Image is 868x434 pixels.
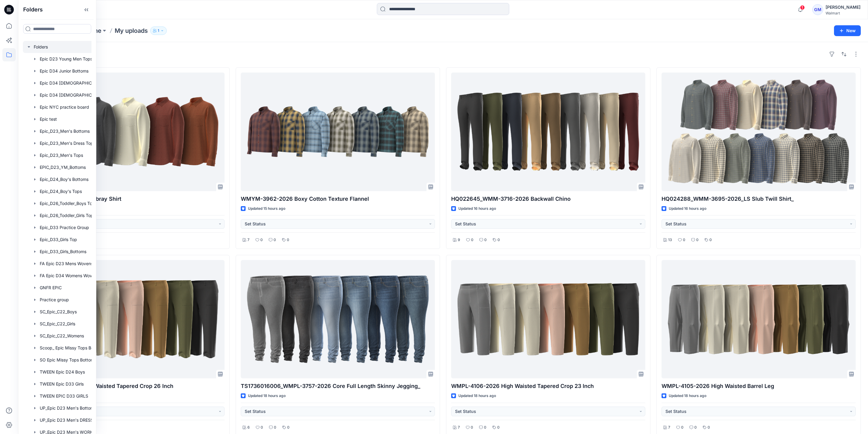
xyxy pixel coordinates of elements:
p: 0 [260,237,263,243]
p: Updated 16 hours ago [458,206,496,212]
p: HQ022645_WMM-3716-2026 Backwall Chino [451,195,645,203]
p: 0 [287,424,290,431]
p: 0 [261,424,263,431]
p: 0 [497,424,500,431]
p: 0 [694,424,697,431]
p: 0 [709,237,712,243]
p: WMPL-4106-2026 High Waisted Tapered Crop 26 Inch [30,382,225,390]
p: Updated 18 hours ago [248,393,286,399]
div: Walmart [826,11,860,15]
button: 1 [150,26,167,35]
p: 7 [458,424,460,431]
p: 0 [696,237,699,243]
p: 9 [458,237,460,243]
a: WMYM-3962-2026 Boxy Cotton Texture Flannel [241,73,435,191]
p: WMYM-3962-2026 Boxy Cotton Texture Flannel [241,195,435,203]
p: 0 [287,237,289,243]
p: TS1736016006_WMPL-3757-2026 Core Full Length Skinny Jegging_ [241,382,435,390]
p: 0 [274,424,276,431]
span: 1 [800,5,805,10]
p: Updated 16 hours ago [669,206,706,212]
div: GM [812,4,823,15]
a: WMPL-4106-2026 High Waisted Tapered Crop 23 Inch [451,260,645,379]
p: 0 [484,237,487,243]
p: My uploads [115,26,148,35]
a: WMPL-4105-2026 High Waisted Barrel Leg [662,260,856,379]
p: Updated 15 hours ago [248,206,285,212]
div: [PERSON_NAME] [826,4,860,11]
p: WMPL-4105-2026 High Waisted Barrel Leg [662,382,856,390]
a: TS1736016006_WMPL-3757-2026 Core Full Length Skinny Jegging_ [241,260,435,379]
p: WMPL-4106-2026 High Waisted Tapered Crop 23 Inch [451,382,645,390]
p: WMM-4060-2026 Chambray Shirt [30,195,225,203]
a: HQ024288_WMM-3695-2026_LS Slub Twill Shirt_ [662,73,856,191]
p: Updated 18 hours ago [669,393,706,399]
p: 6 [247,424,250,431]
p: 0 [681,424,684,431]
p: 13 [668,237,672,243]
p: 0 [683,237,685,243]
p: 7 [247,237,250,243]
p: 0 [708,424,710,431]
p: 0 [498,237,500,243]
p: 0 [274,237,276,243]
p: 0 [484,424,486,431]
p: HQ024288_WMM-3695-2026_LS Slub Twill Shirt_ [662,195,856,203]
a: WMPL-4106-2026 High Waisted Tapered Crop 26 Inch [30,260,225,379]
p: 1 [158,27,159,34]
p: 0 [471,424,473,431]
a: HQ022645_WMM-3716-2026 Backwall Chino [451,73,645,191]
button: New [834,25,861,36]
p: 0 [471,237,473,243]
p: 7 [668,424,670,431]
a: WMM-4060-2026 Chambray Shirt [30,73,225,191]
p: Updated 18 hours ago [458,393,496,399]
